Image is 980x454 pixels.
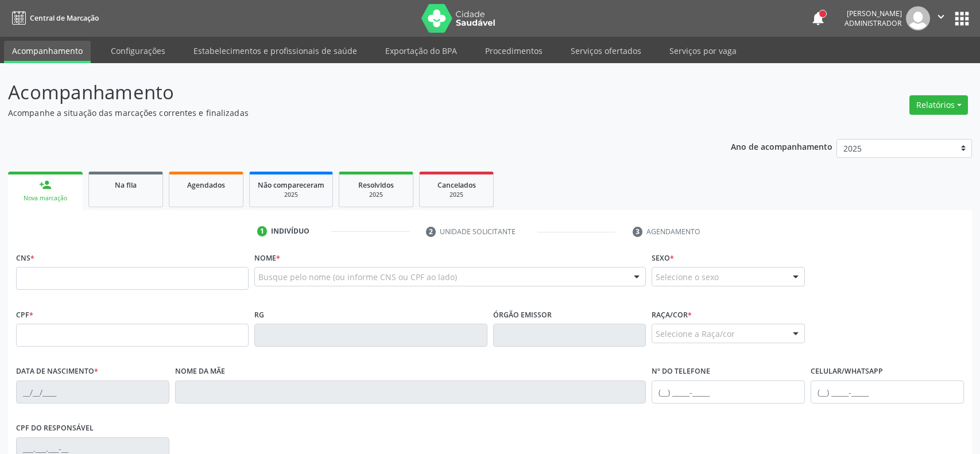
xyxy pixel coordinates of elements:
div: 2025 [347,191,405,199]
span: Selecione o sexo [656,271,719,283]
input: (__) _____-_____ [652,381,805,403]
label: CNS [16,249,34,267]
button:  [930,6,952,30]
span: Na fila [115,180,137,190]
span: Central de Marcação [30,13,99,23]
button: Relatórios [909,95,968,115]
div: 2025 [258,191,324,199]
a: Acompanhamento [4,41,91,63]
span: Agendados [187,180,225,190]
input: __/__/____ [16,381,169,403]
div: Nova marcação [16,194,75,203]
a: Estabelecimentos e profissionais de saúde [185,41,365,61]
label: Data de nascimento [16,363,98,381]
span: Busque pelo nome (ou informe CNS ou CPF ao lado) [258,271,457,283]
label: RG [254,306,264,324]
label: Nome da mãe [175,363,225,381]
label: CPF [16,306,33,324]
div: 1 [257,226,268,236]
label: CPF do responsável [16,420,94,437]
p: Acompanhamento [8,78,683,107]
label: Nome [254,249,280,267]
span: Cancelados [437,180,476,190]
a: Central de Marcação [8,9,99,28]
span: Não compareceram [258,180,324,190]
button: notifications [810,10,826,26]
label: Nº do Telefone [652,363,710,381]
div: Indivíduo [271,226,309,236]
img: img [906,6,930,30]
i:  [935,10,947,23]
span: Administrador [845,18,902,28]
a: Exportação do BPA [377,41,465,61]
label: Raça/cor [652,306,692,324]
span: Selecione a Raça/cor [656,328,735,340]
a: Configurações [103,41,173,61]
label: Celular/WhatsApp [811,363,883,381]
a: Serviços por vaga [661,41,745,61]
input: (__) _____-_____ [811,381,964,403]
div: [PERSON_NAME] [845,9,902,18]
button: apps [952,9,972,29]
p: Acompanhe a situação das marcações correntes e finalizadas [8,107,683,119]
span: Resolvidos [358,180,394,190]
label: Órgão emissor [493,306,552,324]
p: Ano de acompanhamento [731,139,832,153]
label: Sexo [652,249,674,267]
div: person_add [39,179,52,191]
a: Serviços ofertados [563,41,649,61]
a: Procedimentos [477,41,551,61]
div: 2025 [428,191,485,199]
